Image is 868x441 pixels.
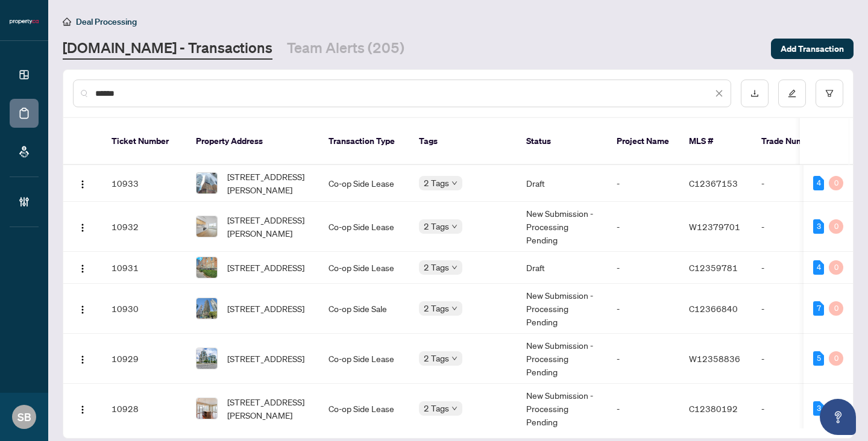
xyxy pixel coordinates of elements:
img: Logo [78,355,87,364]
button: Logo [73,217,92,236]
a: Team Alerts (205) [287,38,404,60]
button: Logo [73,174,92,193]
span: down [451,405,458,411]
button: filter [816,80,843,107]
div: 7 [813,301,824,316]
img: thumbnail-img [197,398,217,419]
td: 10929 [102,334,186,384]
span: down [451,224,458,230]
td: 10928 [102,384,186,434]
td: - [752,284,836,334]
th: Property Address [186,118,319,165]
span: Deal Processing [76,16,137,27]
span: [STREET_ADDRESS] [227,261,304,274]
td: 10930 [102,284,186,334]
td: Co-op Side Sale [319,284,409,334]
th: Project Name [607,118,679,165]
td: - [607,334,679,384]
div: 0 [829,351,843,366]
span: down [451,305,458,311]
div: 0 [829,260,843,275]
span: close [715,89,723,98]
td: - [752,202,836,252]
span: 2 Tags [424,176,449,190]
td: Draft [517,165,607,202]
span: [STREET_ADDRESS][PERSON_NAME] [227,395,309,422]
button: Add Transaction [771,39,854,59]
span: filter [825,89,834,98]
td: Co-op Side Lease [319,202,409,252]
td: Co-op Side Lease [319,384,409,434]
button: Open asap [820,399,856,435]
td: Co-op Side Lease [319,165,409,202]
td: - [752,334,836,384]
div: 0 [829,176,843,190]
th: Status [517,118,607,165]
th: Tags [409,118,517,165]
img: Logo [78,305,87,314]
span: C12380192 [689,403,738,414]
td: 10931 [102,252,186,284]
img: Logo [78,180,87,189]
span: C12366840 [689,303,738,314]
button: download [741,80,769,107]
td: 10932 [102,202,186,252]
button: edit [778,80,806,107]
td: - [607,202,679,252]
span: [STREET_ADDRESS] [227,302,304,315]
span: 2 Tags [424,219,449,233]
span: [STREET_ADDRESS][PERSON_NAME] [227,213,309,240]
th: Transaction Type [319,118,409,165]
div: 5 [813,351,824,366]
th: MLS # [679,118,752,165]
button: Logo [73,349,92,368]
span: down [451,264,458,271]
span: C12359781 [689,262,738,273]
td: - [752,384,836,434]
div: 0 [829,301,843,316]
button: Logo [73,399,92,418]
th: Ticket Number [102,118,186,165]
img: thumbnail-img [197,257,217,278]
img: logo [10,18,39,25]
td: - [752,165,836,202]
div: 0 [829,219,843,234]
td: New Submission - Processing Pending [517,384,607,434]
a: [DOMAIN_NAME] - Transactions [63,38,272,60]
img: thumbnail-img [197,216,217,237]
span: edit [788,89,796,98]
img: thumbnail-img [197,173,217,193]
div: 4 [813,260,824,275]
td: - [607,252,679,284]
span: [STREET_ADDRESS] [227,352,304,365]
td: - [752,252,836,284]
span: [STREET_ADDRESS][PERSON_NAME] [227,170,309,196]
td: Co-op Side Lease [319,334,409,384]
img: Logo [78,223,87,233]
span: W12358836 [689,353,740,364]
span: home [63,17,71,26]
span: C12367153 [689,178,738,189]
span: 2 Tags [424,260,449,274]
td: Draft [517,252,607,284]
img: Logo [78,405,87,414]
span: 2 Tags [424,351,449,365]
td: - [607,284,679,334]
td: New Submission - Processing Pending [517,334,607,384]
td: Co-op Side Lease [319,252,409,284]
img: thumbnail-img [197,348,217,369]
span: down [451,355,458,361]
div: 4 [813,176,824,190]
img: thumbnail-img [197,298,217,319]
span: 2 Tags [424,401,449,415]
button: Logo [73,299,92,318]
span: SB [17,408,31,425]
td: - [607,384,679,434]
td: 10933 [102,165,186,202]
td: New Submission - Processing Pending [517,202,607,252]
span: Add Transaction [781,39,844,58]
td: - [607,165,679,202]
div: 3 [813,401,824,416]
th: Trade Number [752,118,836,165]
span: down [451,180,458,186]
